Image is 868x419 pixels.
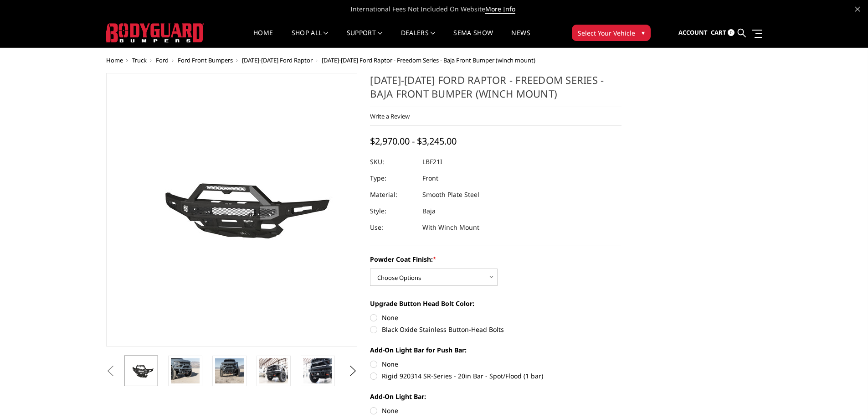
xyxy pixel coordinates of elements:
[728,29,734,36] span: 0
[322,56,535,64] span: [DATE]-[DATE] Ford Raptor - Freedom Series - Baja Front Bumper (winch mount)
[370,154,416,170] dt: SKU:
[370,345,621,355] label: Add-On Light Bar for Push Bar:
[346,364,360,378] button: Next
[422,219,479,236] dd: With Winch Mount
[422,170,438,186] dd: Front
[711,28,726,36] span: Cart
[370,325,621,334] label: Black Oxide Stainless Button-Head Bolts
[422,186,479,203] dd: Smooth Plate Steel
[578,28,635,38] span: Select Your Vehicle
[370,392,621,401] label: Add-On Light Bar:
[156,56,169,64] a: Ford
[253,30,273,47] a: Home
[104,364,118,378] button: Previous
[370,186,416,203] dt: Material:
[370,359,621,369] label: None
[370,203,416,219] dt: Style:
[178,56,233,64] a: Ford Front Bumpers
[370,406,621,415] label: None
[401,30,436,47] a: Dealers
[678,21,708,45] a: Account
[259,358,288,383] img: 2021-2025 Ford Raptor - Freedom Series - Baja Front Bumper (winch mount)
[370,299,621,308] label: Upgrade Button Head Bolt Color:
[292,30,329,47] a: shop all
[485,5,515,14] a: More Info
[171,358,200,383] img: 2021-2025 Ford Raptor - Freedom Series - Baja Front Bumper (winch mount)
[127,358,155,383] img: 2021-2025 Ford Raptor - Freedom Series - Baja Front Bumper (winch mount)
[242,56,313,64] a: [DATE]-[DATE] Ford Raptor
[711,21,734,45] a: Cart 0
[422,203,436,219] dd: Baja
[370,170,416,186] dt: Type:
[511,30,530,47] a: News
[370,73,621,107] h1: [DATE]-[DATE] Ford Raptor - Freedom Series - Baja Front Bumper (winch mount)
[370,219,416,236] dt: Use:
[303,358,332,383] img: 2021-2025 Ford Raptor - Freedom Series - Baja Front Bumper (winch mount)
[422,154,442,170] dd: LBF21I
[370,135,457,147] span: $2,970.00 - $3,245.00
[347,30,383,47] a: Support
[572,25,651,41] button: Select Your Vehicle
[678,28,708,36] span: Account
[370,112,410,120] a: Write a Review
[453,30,493,47] a: SEMA Show
[106,73,358,347] a: 2021-2025 Ford Raptor - Freedom Series - Baja Front Bumper (winch mount)
[215,358,244,383] img: 2021-2025 Ford Raptor - Freedom Series - Baja Front Bumper (winch mount)
[370,371,621,381] label: Rigid 920314 SR-Series - 20in Bar - Spot/Flood (1 bar)
[642,28,645,37] span: ▾
[132,56,147,64] a: Truck
[118,156,345,263] img: 2021-2025 Ford Raptor - Freedom Series - Baja Front Bumper (winch mount)
[370,254,621,264] label: Powder Coat Finish:
[106,56,123,64] a: Home
[106,23,204,42] img: BODYGUARD BUMPERS
[370,313,621,322] label: None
